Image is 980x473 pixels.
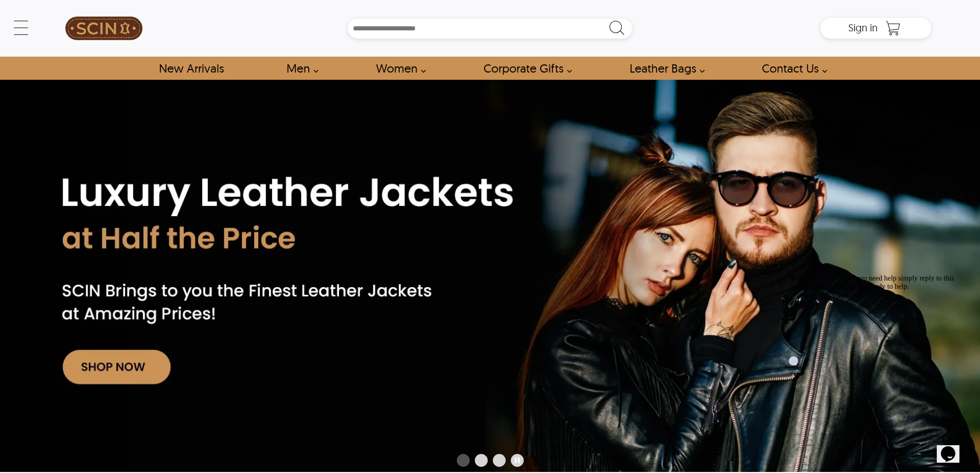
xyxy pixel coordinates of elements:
span: Sign in [848,21,878,34]
a: Shop New Arrivals [147,57,235,80]
a: Shopping Cart [883,21,903,36]
a: Shop Women Leather Jackets [364,57,432,80]
iframe: chat widget [785,270,970,427]
span: Welcome to our site, if you need help simply reply to this message, we are online and ready to help. [4,4,170,20]
a: SCIN [49,5,159,51]
a: contact-us [750,57,833,80]
div: Welcome to our site, if you need help simply reply to this message, we are online and ready to help. [4,4,189,21]
a: Shop Leather Corporate Gifts [472,57,578,80]
img: SCIN [65,5,142,51]
a: Shop Leather Bags [618,57,710,80]
a: shop men's leather jackets [275,57,324,80]
a: Sign in [848,25,878,33]
iframe: chat widget [937,432,970,463]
